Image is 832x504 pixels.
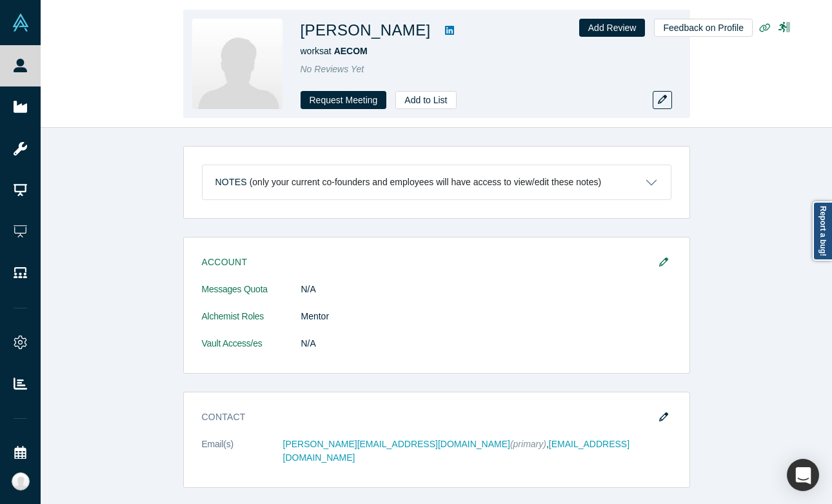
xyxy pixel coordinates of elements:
a: [PERSON_NAME][EMAIL_ADDRESS][DOMAIN_NAME] [283,439,510,449]
button: Feedback on Profile [654,19,753,37]
h1: [PERSON_NAME] [301,19,431,42]
span: No Reviews Yet [301,64,364,74]
dd: Mentor [301,310,671,323]
h3: Account [202,256,653,269]
button: Add Review [579,19,646,37]
dd: N/A [301,337,671,350]
dd: N/A [301,283,671,296]
a: Report a bug! [813,201,832,261]
h3: Contact [202,410,653,424]
span: works at [301,46,368,56]
h3: Notes [215,176,247,189]
button: Notes (only your current co-founders and employees will have access to view/edit these notes) [203,165,671,199]
button: Add to List [395,91,456,109]
dt: Alchemist Roles [202,310,301,337]
p: (only your current co-founders and employees will have access to view/edit these notes) [250,177,602,188]
dt: Messages Quota [202,283,301,310]
dt: Email(s) [202,438,283,478]
dt: Vault Access/es [202,337,301,364]
a: AECOM [334,46,368,56]
img: Veronica Siranosian's Profile Image [192,19,282,109]
img: Alchemist Vault Logo [12,14,30,32]
img: Katinka Harsányi's Account [12,472,30,490]
span: (primary) [510,439,546,449]
button: Request Meeting [301,91,387,109]
dd: , [283,438,671,465]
